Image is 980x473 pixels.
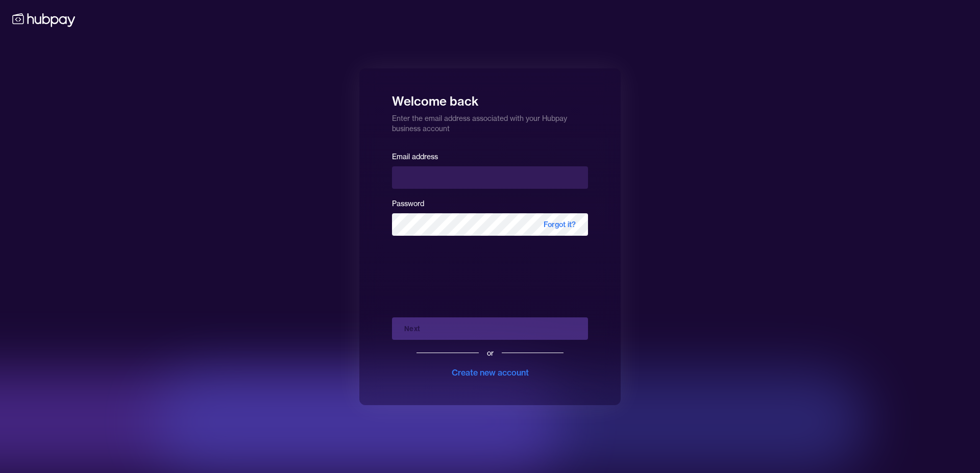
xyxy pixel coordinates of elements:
[531,213,588,236] span: Forgot it?
[392,109,588,134] p: Enter the email address associated with your Hubpay business account
[392,199,424,208] label: Password
[487,348,494,358] div: or
[392,87,588,109] h1: Welcome back
[392,152,438,161] label: Email address
[452,366,529,379] div: Create new account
